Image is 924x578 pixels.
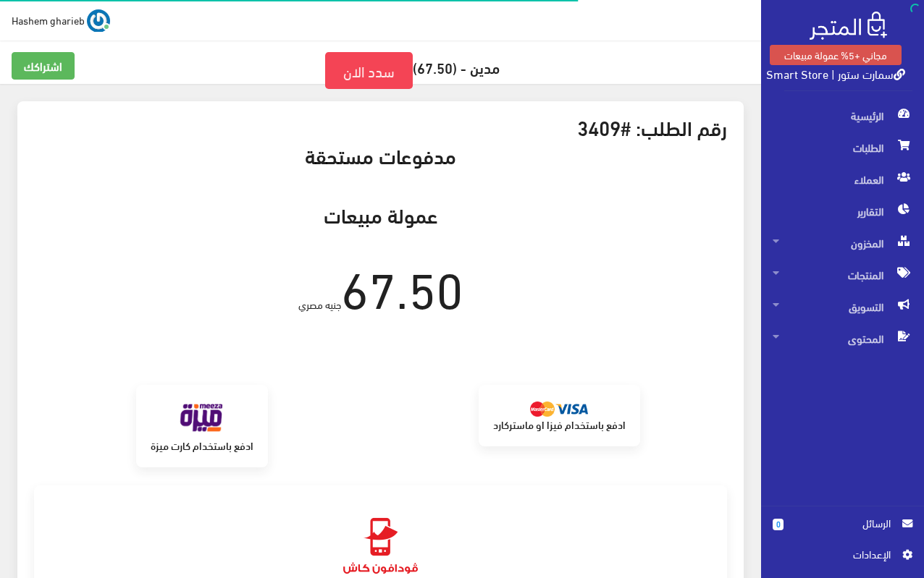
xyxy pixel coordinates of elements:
span: التسويق [773,291,912,323]
span: 67.50 [341,239,463,330]
span: الرئيسية [773,100,912,132]
h3: عمولة مبيعات [34,203,727,226]
span: Hashem gharieb [12,11,85,29]
a: الطلبات [761,132,924,163]
span: الطلبات [773,132,912,163]
div: جنيه مصري [23,203,738,323]
a: العملاء [761,163,924,195]
a: التقارير [761,195,924,227]
strong: ادفع باستخدام فيزا او ماستركارد [493,417,626,432]
a: الرئيسية [761,100,924,132]
a: اشتراكك [12,52,75,80]
a: سمارت ستور | Smart Store [766,63,905,84]
a: 0 الرسائل [773,515,912,546]
a: المحتوى [761,323,924,354]
h3: مدفوعات مستحقة [34,144,727,166]
span: 0 [773,519,784,530]
img: . [810,12,887,40]
span: المخزون [773,227,912,259]
a: سدد الان [325,52,413,89]
a: ... Hashem gharieb [12,9,110,32]
img: mastercard.png [530,401,588,416]
strong: ادفع باستخدام كارت ميزة [151,438,253,453]
span: الرسائل [795,515,891,531]
h5: مدين - (67.50) [12,52,749,89]
span: المنتجات [773,259,912,291]
h3: رقم الطلب: #3409 [34,116,727,138]
span: اﻹعدادات [784,546,890,562]
img: ... [87,9,110,33]
span: العملاء [773,163,912,195]
img: meeza.png [173,399,231,438]
span: المحتوى [773,323,912,354]
a: المخزون [761,227,924,259]
a: مجاني +5% عمولة مبيعات [770,45,902,65]
a: اﻹعدادات [773,546,912,569]
span: التقارير [773,195,912,227]
a: المنتجات [761,259,924,291]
